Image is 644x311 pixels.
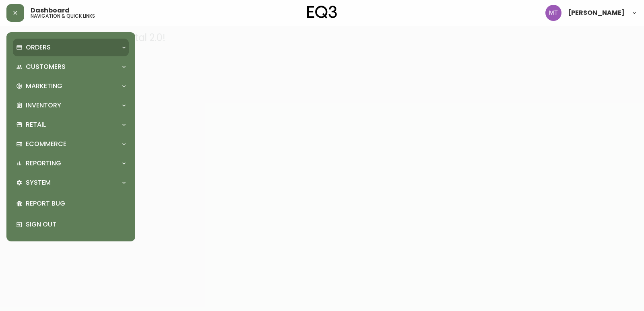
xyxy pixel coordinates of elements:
h5: navigation & quick links [31,14,95,19]
div: Orders [13,39,129,56]
p: Report Bug [26,199,126,208]
p: Customers [26,62,66,71]
img: 397d82b7ede99da91c28605cdd79fceb [545,5,561,21]
p: Sign Out [26,220,126,229]
p: Inventory [26,101,61,110]
div: Report Bug [13,193,129,214]
p: Marketing [26,82,62,91]
p: Retail [26,120,46,129]
div: Marketing [13,77,129,95]
img: logo [307,6,337,19]
span: Dashboard [31,7,70,14]
div: Ecommerce [13,135,129,153]
div: Inventory [13,97,129,114]
div: System [13,174,129,192]
div: Sign Out [13,214,129,235]
p: Orders [26,43,51,52]
div: Retail [13,116,129,134]
p: Reporting [26,159,61,168]
p: System [26,178,51,187]
div: Customers [13,58,129,76]
span: [PERSON_NAME] [568,10,625,16]
p: Ecommerce [26,140,66,148]
div: Reporting [13,154,129,172]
